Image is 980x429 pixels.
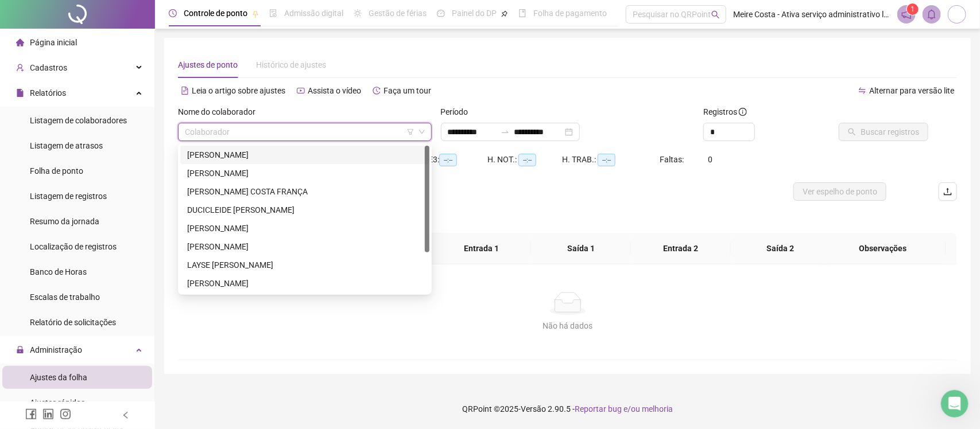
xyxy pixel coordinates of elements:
span: Resumo da jornada [30,217,99,226]
div: [PERSON_NAME] [187,167,423,180]
span: Localização de registros [30,242,117,251]
span: book [518,9,526,17]
span: upload [943,187,952,196]
span: home [16,38,24,46]
span: instagram [60,408,71,420]
span: info-circle [739,108,747,116]
button: Ver espelho de ponto [793,182,886,201]
div: LAYSE [PERSON_NAME] [187,259,423,271]
span: dashboard [437,9,445,17]
span: Histórico de ajustes [256,60,326,69]
span: Ajustes da folha [30,373,87,382]
div: [PERSON_NAME] [187,277,423,290]
label: Nome do colaborador [178,106,263,118]
footer: QRPoint © 2025 - 2.90.5 - [155,389,980,429]
span: linkedin [42,408,54,420]
span: pushpin [501,10,508,17]
span: Painel do DP [452,9,497,18]
span: to [501,127,510,136]
span: notification [901,9,912,19]
span: Admissão digital [284,9,343,18]
div: LEANDRO FERNANDES DA COSTA LIMA [180,274,429,292]
span: Folha de ponto [30,166,83,175]
span: Listagem de registros [30,192,107,201]
div: LAYSE SUZYANY SILVA DE BARROS [180,256,429,274]
span: sun [354,9,362,17]
label: Período [441,106,476,118]
span: user-add [16,64,24,72]
span: file [16,89,24,97]
div: H. TRAB.: [562,153,660,166]
span: Página inicial [30,38,77,47]
span: history [373,87,381,95]
div: Não há dados [192,319,944,332]
span: Cadastros [30,63,67,72]
button: Buscar registros [839,123,928,141]
div: [PERSON_NAME] [187,222,423,235]
span: Observações [828,242,937,255]
span: Escalas de trabalho [30,292,100,302]
div: ALESSANDRO FEITOSA DE SÁ [180,146,429,164]
span: filter [407,128,414,135]
span: Ajustes rápidos [30,398,85,407]
span: Administração [30,345,82,354]
div: EDIKARLA SOARES DE FARIAS [180,219,429,237]
th: Observações [819,233,946,264]
span: Listagem de atrasos [30,141,103,150]
span: bell [927,9,937,19]
span: left [122,411,130,419]
div: [PERSON_NAME] [187,240,423,253]
th: Saída 1 [531,233,631,264]
span: Relatório de solicitações [30,318,116,327]
span: Controle de ponto [184,9,247,18]
span: Faltas: [660,155,685,164]
span: Relatórios [30,88,66,97]
div: DUCICLEIDE [PERSON_NAME] [187,204,423,216]
span: Meire Costa - Ativa serviço administrativo ltda [733,8,890,21]
div: DUCICLEIDE SILVA DE OLIVEIRA [180,201,429,219]
span: 0 [708,155,713,164]
span: facebook [25,408,37,420]
span: clock-circle [169,9,177,17]
div: CARLA KARINE DE ARAUJO COSTA FRANÇA [180,182,429,201]
span: Folha de pagamento [533,9,607,18]
span: swap-right [501,127,510,136]
img: 33265 [948,6,966,23]
span: youtube [297,87,305,95]
sup: 1 [907,3,919,15]
div: HE 3: [423,153,487,166]
span: Banco de Horas [30,267,87,276]
span: Leia o artigo sobre ajustes [192,86,285,95]
div: [PERSON_NAME] [187,149,423,161]
span: Versão [521,404,546,414]
th: Entrada 1 [432,233,532,264]
span: Assista o vídeo [308,86,361,95]
span: Ajustes de ponto [178,60,238,69]
span: file-text [181,87,189,95]
span: --:-- [598,154,615,166]
span: Faça um tour [384,86,431,95]
th: Saída 2 [731,233,831,264]
div: [PERSON_NAME] COSTA FRANÇA [187,185,423,198]
span: search [711,10,720,19]
div: H. NOT.: [487,153,562,166]
span: --:-- [439,154,457,166]
span: --:-- [518,154,536,166]
span: Listagem de colaboradores [30,116,127,125]
span: swap [858,87,866,95]
span: Gestão de férias [369,9,427,18]
th: Entrada 2 [631,233,731,264]
span: lock [16,346,24,354]
iframe: Intercom live chat [941,390,969,418]
span: Reportar bug e/ou melhoria [575,404,673,414]
span: Alternar para versão lite [869,86,954,95]
div: JOSE VINICIUS MARTINS DE SOUZA [180,237,429,256]
span: Registros [703,106,747,118]
span: pushpin [252,10,259,17]
span: file-done [269,9,277,17]
span: 1 [911,5,915,13]
div: ANA PAULA SILVA DE OLIVEIRA [180,164,429,182]
span: down [419,128,425,135]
